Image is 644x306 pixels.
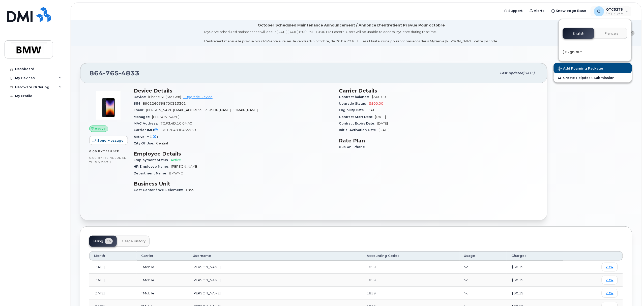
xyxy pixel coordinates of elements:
[507,251,563,260] th: Charges
[258,23,445,28] div: October Scheduled Maintenance Announcement / Annonce D'entretient Prévue Pour octobre
[134,115,152,119] span: Manager
[622,284,640,302] iframe: Messenger Launcher
[367,265,376,269] span: 1859
[459,251,507,260] th: Usage
[459,274,507,287] td: No
[169,171,183,175] span: BMWMC
[122,239,145,243] span: Usage History
[146,108,258,112] span: [PERSON_NAME][EMAIL_ADDRESS][PERSON_NAME][DOMAIN_NAME]
[89,156,127,164] span: included this month
[379,128,390,132] span: [DATE]
[156,141,168,145] span: Central
[511,291,559,296] div: $30.19
[377,121,388,125] span: [DATE]
[606,265,613,269] span: view
[137,251,188,260] th: Carrier
[375,115,386,119] span: [DATE]
[89,251,137,260] th: Month
[523,71,535,75] span: [DATE]
[95,126,106,131] span: Active
[367,278,376,282] span: 1859
[89,156,108,160] span: 0.00 Bytes
[554,73,632,82] a: Create Helpdesk Submission
[459,261,507,274] td: No
[511,265,559,269] div: $30.19
[134,151,333,157] h3: Employee Details
[339,102,369,105] span: Upgrade Status
[134,158,171,162] span: Employment Status
[89,287,137,300] td: [DATE]
[134,181,333,187] h3: Business Unit
[500,71,523,75] span: Last updated
[143,102,186,105] span: 8901260398700313301
[160,121,192,125] span: 7C:F3:4D:1C:04:A0
[605,32,619,36] span: Français
[606,291,613,295] span: view
[171,158,181,162] span: Active
[110,149,120,153] span: used
[160,135,164,139] span: —
[369,102,383,105] span: $500.00
[89,261,137,274] td: [DATE]
[339,138,538,144] h3: Rate Plan
[339,145,368,149] span: Bus Unl Phone
[162,128,196,132] span: 351764896455769
[554,63,632,73] button: Add Roaming Package
[134,88,333,94] h3: Device Details
[134,188,185,192] span: Cost Center / WBS element
[367,108,377,112] span: [DATE]
[137,261,188,274] td: TMobile
[602,276,618,285] a: view
[339,128,379,132] span: Initial Activation Date
[134,95,148,99] span: Device
[152,115,179,119] span: [PERSON_NAME]
[90,69,139,77] span: 864
[371,95,386,99] span: $500.00
[602,263,618,271] a: view
[89,274,137,287] td: [DATE]
[137,287,188,300] td: TMobile
[559,47,631,57] div: Sign out
[134,141,156,145] span: City Of Use
[134,121,160,125] span: MAC Address
[103,69,119,77] span: 765
[134,128,162,132] span: Carrier IMEI
[558,67,603,71] span: Add Roaming Package
[606,278,613,282] span: view
[602,289,618,298] a: view
[134,165,171,168] span: HR Employee Name
[339,88,538,94] h3: Carrier Details
[134,102,143,105] span: SIM
[511,278,559,283] div: $30.19
[339,115,375,119] span: Contract Start Date
[204,29,498,44] div: MyServe scheduled maintenance will occur [DATE][DATE] 8:00 PM - 10:00 PM Eastern. Users will be u...
[137,274,188,287] td: TMobile
[339,95,371,99] span: Contract balance
[367,291,376,295] span: 1859
[339,121,377,125] span: Contract Expiry Date
[362,251,459,260] th: Accounting Codes
[339,108,367,112] span: Eligibility Date
[148,95,181,99] span: iPhone SE (3rd Gen)
[183,95,213,99] a: + Upgrade Device
[134,135,160,139] span: Active IMEI
[89,136,128,145] button: Send Message
[188,274,362,287] td: [PERSON_NAME]
[119,69,139,77] span: 4833
[97,138,124,143] span: Send Message
[459,287,507,300] td: No
[188,251,362,260] th: Username
[134,171,169,175] span: Department Name
[185,188,194,192] span: 1859
[188,261,362,274] td: [PERSON_NAME]
[171,165,198,168] span: [PERSON_NAME]
[188,287,362,300] td: [PERSON_NAME]
[134,108,146,112] span: Email
[93,90,124,120] img: image20231002-3703462-1angbar.jpeg
[89,149,110,153] span: 0.00 Bytes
